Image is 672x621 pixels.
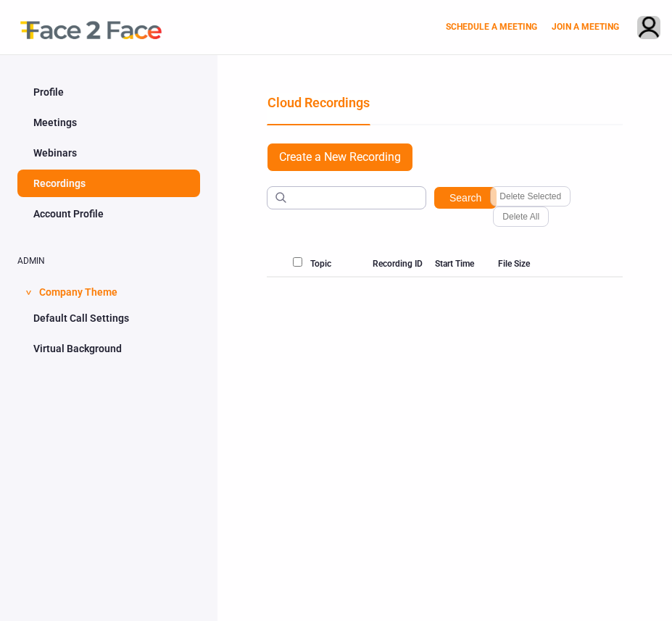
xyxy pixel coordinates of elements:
[17,335,200,362] a: Virtual Background
[275,192,286,203] img: haGk5Ch+A0+liuDR3YSCAAAAAElFTkSuQmCC
[17,78,200,106] a: Profile
[552,22,619,32] a: JOIN A MEETING
[446,22,537,32] a: SCHEDULE A MEETING
[17,200,200,228] a: Account Profile
[17,139,200,167] a: Webinars
[434,186,497,209] button: Search
[21,290,36,295] span: >
[17,170,200,197] a: Recordings
[498,251,560,278] div: File Size
[267,143,413,172] a: Create a New Recording
[17,109,200,136] a: Meetings
[373,251,435,278] div: Recording ID
[17,257,200,266] h2: ADMIN
[267,93,370,125] a: Cloud Recordings
[17,304,200,332] a: Default Call Settings
[638,17,660,41] img: avatar.710606db.png
[39,277,117,304] span: Company Theme
[435,251,497,278] div: Start Time
[310,251,373,278] div: Topic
